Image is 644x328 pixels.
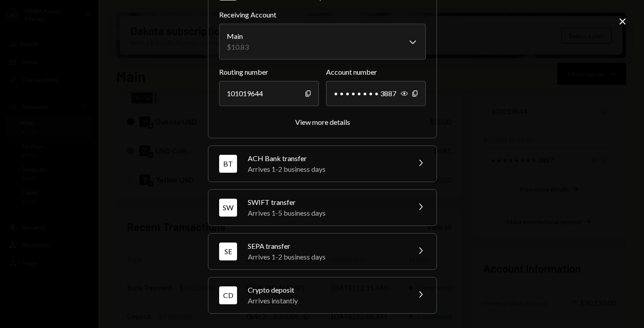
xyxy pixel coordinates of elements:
[208,277,436,313] button: CDCrypto depositArrives instantly
[208,190,436,226] button: SWSWIFT transferArrives 1-5 business days
[219,9,426,127] div: WTWire transferArrives 1-2 business days
[219,24,426,60] button: Receiving Account
[248,285,404,295] div: Crypto deposit
[219,243,237,260] div: SE
[326,67,426,77] label: Account number
[208,146,436,182] button: BTACH Bank transferArrives 1-2 business days
[208,234,436,269] button: SESEPA transferArrives 1-2 business days
[248,197,404,208] div: SWIFT transfer
[219,286,237,304] div: CD
[326,81,426,106] div: • • • • • • • • 3887
[295,118,350,127] button: View more details
[219,81,319,106] div: 101019644
[248,164,404,175] div: Arrives 1-2 business days
[219,67,319,77] label: Routing number
[219,199,237,217] div: SW
[219,155,237,173] div: BT
[248,241,404,251] div: SEPA transfer
[219,9,426,20] label: Receiving Account
[248,251,404,262] div: Arrives 1-2 business days
[295,118,350,126] div: View more details
[248,295,404,306] div: Arrives instantly
[248,153,404,164] div: ACH Bank transfer
[248,208,404,218] div: Arrives 1-5 business days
